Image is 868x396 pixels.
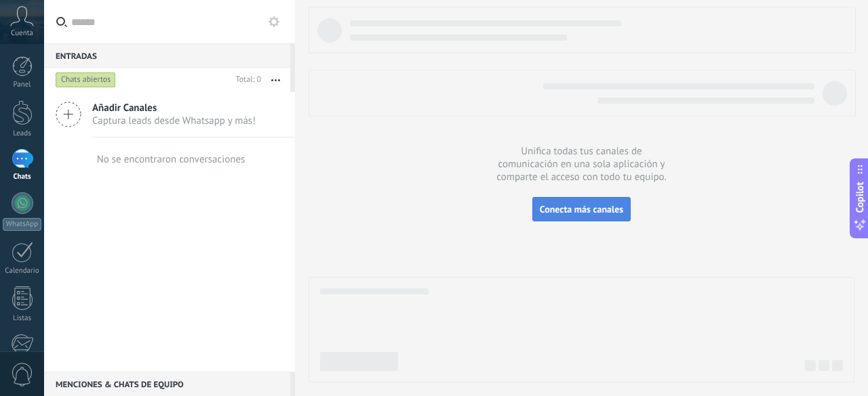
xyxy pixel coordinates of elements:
div: Total: 0 [231,73,261,87]
div: WhatsApp [3,218,41,231]
span: Conecta más canales [540,203,623,215]
span: Captura leads desde Whatsapp y más! [92,114,256,127]
div: Leads [3,129,42,138]
span: Copilot [853,181,867,213]
div: Chats [3,173,42,181]
span: Añadir Canales [92,102,256,114]
span: Cuenta [11,29,33,38]
div: Panel [3,81,42,89]
div: Menciones & Chats de equipo [44,372,290,396]
div: Listas [3,314,42,323]
button: Conecta más canales [532,197,631,221]
div: Entradas [44,43,290,68]
div: Calendario [3,267,42,276]
div: No se encontraron conversaciones [97,153,245,166]
div: Chats abiertos [56,72,116,88]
